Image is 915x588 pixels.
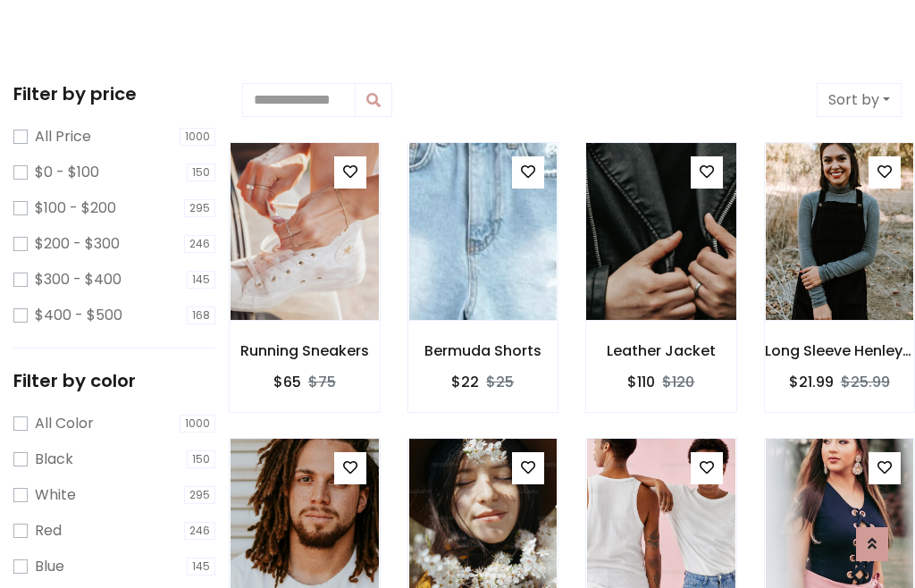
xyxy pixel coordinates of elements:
[586,342,736,359] h6: Leather Jacket
[13,83,215,105] h5: Filter by price
[765,342,915,359] h6: Long Sleeve Henley T-Shirt
[184,199,215,217] span: 295
[35,520,62,542] label: Red
[308,372,336,392] del: $75
[35,413,94,434] label: All Color
[841,372,890,392] del: $25.99
[35,197,116,219] label: $100 - $200
[187,450,215,468] span: 150
[184,522,215,540] span: 246
[35,305,122,326] label: $400 - $500
[35,449,73,470] label: Black
[408,342,558,359] h6: Bermuda Shorts
[35,269,122,290] label: $300 - $400
[180,415,215,433] span: 1000
[187,164,215,181] span: 150
[180,128,215,146] span: 1000
[273,374,301,391] h6: $65
[35,484,76,506] label: White
[817,83,902,117] button: Sort by
[230,342,380,359] h6: Running Sneakers
[35,126,91,147] label: All Price
[184,486,215,504] span: 295
[35,556,64,577] label: Blue
[789,374,834,391] h6: $21.99
[486,372,514,392] del: $25
[187,307,215,324] span: 168
[187,271,215,289] span: 145
[35,233,120,255] label: $200 - $300
[662,372,694,392] del: $120
[187,558,215,575] span: 145
[35,162,99,183] label: $0 - $100
[184,235,215,253] span: 246
[627,374,655,391] h6: $110
[451,374,479,391] h6: $22
[13,370,215,391] h5: Filter by color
